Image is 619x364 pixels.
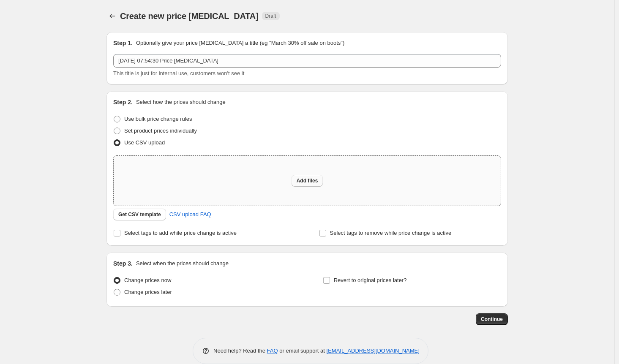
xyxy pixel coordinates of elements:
span: Change prices later [124,289,172,295]
span: Select tags to add while price change is active [124,230,237,236]
span: Get CSV template [118,211,161,218]
span: Select tags to remove while price change is active [330,230,452,236]
span: Change prices now [124,277,171,283]
span: Need help? Read the [213,348,267,354]
a: [EMAIL_ADDRESS][DOMAIN_NAME] [327,348,420,354]
span: Create new price [MEDICAL_DATA] [120,11,259,21]
h2: Step 1. [113,39,133,47]
span: Add files [297,177,318,184]
a: CSV upload FAQ [164,208,216,221]
p: Select how the prices should change [136,98,226,106]
span: or email support at [278,348,327,354]
span: Set product prices individually [124,128,197,134]
span: Use CSV upload [124,139,165,146]
h2: Step 3. [113,259,133,268]
span: This title is just for internal use, customers won't see it [113,70,244,76]
a: FAQ [267,348,278,354]
button: Price change jobs [106,10,118,22]
button: Get CSV template [113,209,166,220]
input: 30% off holiday sale [113,54,501,68]
h2: Step 2. [113,98,133,106]
span: Draft [265,13,276,19]
span: Continue [481,316,503,323]
p: Optionally give your price [MEDICAL_DATA] a title (eg "March 30% off sale on boots") [136,39,344,47]
p: Select when the prices should change [136,259,229,268]
span: Use bulk price change rules [124,116,192,122]
button: Continue [476,313,508,325]
span: CSV upload FAQ [169,210,211,219]
button: Add files [292,175,323,187]
span: Revert to original prices later? [334,277,407,283]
